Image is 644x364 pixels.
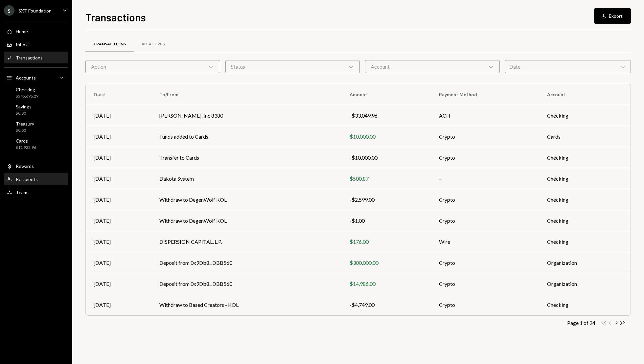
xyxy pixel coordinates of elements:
div: -$33,049.96 [350,112,423,120]
td: ACH [431,105,539,126]
a: Rewards [4,160,68,172]
td: Crypto [431,273,539,294]
th: Account [539,84,631,105]
td: Checking [539,168,631,189]
td: DISPERSION CAPITAL, L.P. [151,231,342,252]
td: Checking [539,105,631,126]
div: $0.00 [16,128,34,133]
div: $11,922.96 [16,145,36,150]
td: Checking [539,294,631,315]
td: Crypto [431,147,539,168]
a: Checking$345,696.29 [4,85,68,101]
a: Accounts [4,72,68,83]
div: $500.87 [350,175,423,183]
td: Cards [539,126,631,147]
div: Transactions [93,41,126,47]
a: Home [4,25,68,37]
div: [DATE] [94,280,144,288]
div: $176.00 [350,238,423,246]
div: [DATE] [94,259,144,267]
td: Dakota System [151,168,342,189]
div: Date [505,60,631,73]
a: Treasury$0.00 [4,119,68,135]
td: Funds added to Cards [151,126,342,147]
div: -$4,749.00 [350,301,423,309]
div: Page 1 of 24 [567,320,595,326]
td: [PERSON_NAME], Inc 8380 [151,105,342,126]
div: $14,986.00 [350,280,423,288]
h1: Transactions [85,11,146,24]
a: Transactions [4,52,68,63]
div: [DATE] [94,238,144,246]
div: $300,000.00 [350,259,423,267]
div: Treasury [16,121,34,126]
td: Deposit from 0x9Db8...DBB560 [151,252,342,273]
div: -$2,599.00 [350,196,423,204]
div: Rewards [16,163,34,169]
div: Action [85,60,220,73]
div: [DATE] [94,112,144,120]
a: Transactions [85,36,134,53]
th: To/From [151,84,342,105]
td: – [431,168,539,189]
a: Cards$11,922.96 [4,136,68,152]
th: Date [86,84,151,105]
a: All Activity [134,36,173,53]
a: Savings$0.00 [4,102,68,118]
td: Deposit from 0x9Db8...DBB560 [151,273,342,294]
td: Checking [539,210,631,231]
th: Amount [342,84,431,105]
td: Checking [539,147,631,168]
div: $10,000.00 [350,133,423,141]
td: Crypto [431,210,539,231]
div: Status [225,60,360,73]
div: Team [16,190,27,195]
td: Crypto [431,126,539,147]
div: SXT Foundation [18,8,52,13]
td: Crypto [431,189,539,210]
td: Crypto [431,252,539,273]
button: Export [594,8,631,24]
a: Team [4,186,68,198]
td: Checking [539,231,631,252]
td: Withdraw to DegenWolf KOL [151,189,342,210]
div: Accounts [16,75,36,80]
td: Crypto [431,294,539,315]
td: Withdraw to DegenWolf KOL [151,210,342,231]
div: All Activity [142,41,166,47]
div: Checking [16,87,38,92]
div: [DATE] [94,133,144,141]
td: Organization [539,252,631,273]
div: $345,696.29 [16,94,38,99]
div: Transactions [16,55,43,60]
td: Wire [431,231,539,252]
div: Cards [16,138,36,144]
td: Withdraw to Based Creators - KOL [151,294,342,315]
td: Organization [539,273,631,294]
div: [DATE] [94,217,144,225]
div: [DATE] [94,154,144,162]
div: Savings [16,104,32,109]
td: Transfer to Cards [151,147,342,168]
a: Inbox [4,38,68,50]
div: -$10,000.00 [350,154,423,162]
td: Checking [539,189,631,210]
div: [DATE] [94,175,144,183]
th: Payment Method [431,84,539,105]
div: [DATE] [94,196,144,204]
div: [DATE] [94,301,144,309]
div: -$1.00 [350,217,423,225]
div: Recipients [16,176,38,182]
div: S [4,5,14,16]
a: Recipients [4,173,68,185]
div: Inbox [16,42,28,47]
div: $0.00 [16,111,32,116]
div: Account [365,60,500,73]
div: Home [16,29,28,34]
